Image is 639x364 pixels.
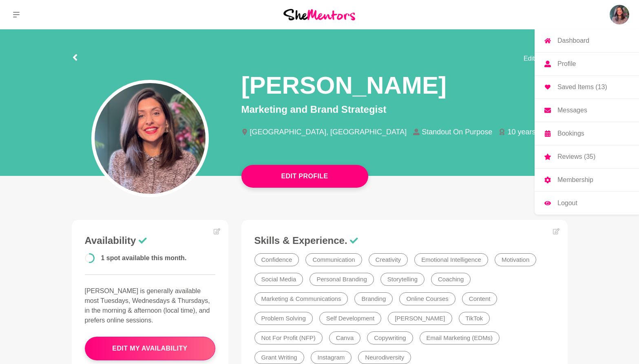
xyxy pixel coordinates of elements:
[85,337,215,360] button: edit my availability
[524,54,555,64] span: Edit profile
[241,70,447,101] h1: [PERSON_NAME]
[557,200,577,206] p: Logout
[557,84,607,90] p: Saved Items (13)
[557,130,584,137] p: Bookings
[535,122,639,145] a: Bookings
[535,29,639,52] a: Dashboard
[241,102,568,117] p: Marketing and Brand Strategist
[557,61,576,67] p: Profile
[557,153,595,160] p: Reviews (35)
[413,128,499,136] li: Standout On Purpose
[535,99,639,122] a: Messages
[557,37,589,44] p: Dashboard
[610,5,629,24] img: Jill Absolom
[85,286,215,325] p: [PERSON_NAME] is generally available most Tuesdays, Wednesdays & Thursdays, in the morning & afte...
[85,235,215,247] h3: Availability
[535,76,639,99] a: Saved Items (13)
[557,107,587,114] p: Messages
[557,177,593,183] p: Membership
[535,145,639,168] a: Reviews (35)
[535,53,639,75] a: Profile
[254,235,555,247] h3: Skills & Experience.
[610,5,629,24] a: Jill AbsolomDashboardProfileSaved Items (13)MessagesBookingsReviews (35)MembershipLogout
[283,9,355,20] img: She Mentors Logo
[101,254,187,261] span: 1 spot available this month.
[241,165,368,188] button: Edit Profile
[241,128,413,136] li: [GEOGRAPHIC_DATA], [GEOGRAPHIC_DATA]
[499,128,548,136] li: 10 years +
